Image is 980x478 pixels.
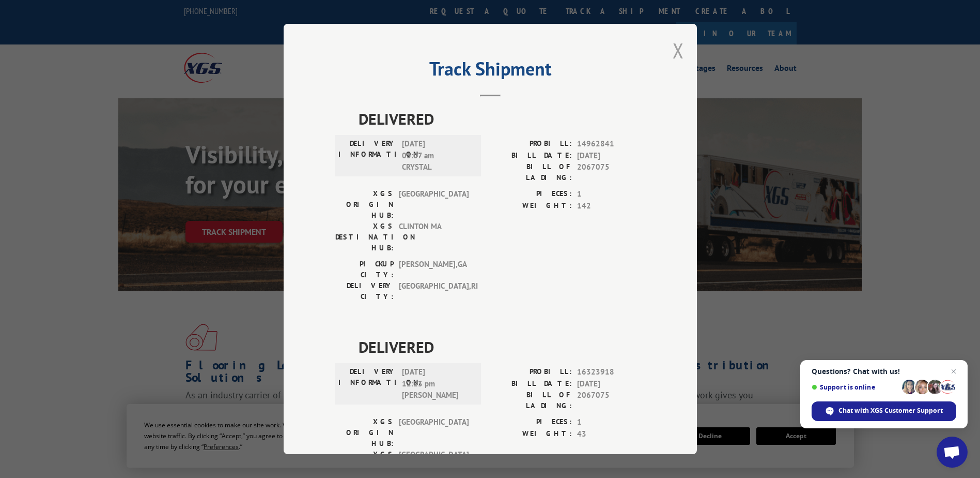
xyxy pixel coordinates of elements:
div: Open chat [937,437,968,468]
span: Close chat [947,365,960,378]
span: 1 [577,188,645,200]
label: BILL OF LADING: [490,161,572,183]
span: [GEOGRAPHIC_DATA] , RI [399,280,469,302]
span: 43 [577,428,645,440]
label: DELIVERY INFORMATION: [338,138,397,173]
button: Close modal [673,37,684,64]
span: 2067075 [577,161,645,183]
label: BILL DATE: [490,378,572,390]
span: [DATE] [577,150,645,162]
span: DELIVERED [359,107,645,130]
span: CLINTON MA [399,221,469,253]
span: 2067075 [577,390,645,411]
span: [PERSON_NAME] , GA [399,259,469,280]
label: XGS DESTINATION HUB: [335,221,394,253]
label: PIECES: [490,188,572,200]
span: 142 [577,200,645,212]
span: [DATE] [577,378,645,390]
label: PROBILL: [490,138,572,150]
label: PIECES: [490,416,572,428]
span: 1 [577,416,645,428]
div: Chat with XGS Customer Support [812,401,956,421]
label: WEIGHT: [490,200,572,212]
span: Questions? Chat with us! [812,367,956,376]
label: XGS ORIGIN HUB: [335,416,394,449]
span: Chat with XGS Customer Support [838,406,943,415]
span: Support is online [812,383,898,391]
span: [DATE] 03:07 am CRYSTAL [402,138,472,173]
span: [DATE] 12:23 pm [PERSON_NAME] [402,366,472,401]
span: [GEOGRAPHIC_DATA] [399,188,469,221]
span: 14962841 [577,138,645,150]
label: PROBILL: [490,366,572,378]
label: PICKUP CITY: [335,259,394,280]
label: WEIGHT: [490,428,572,440]
label: BILL OF LADING: [490,390,572,411]
label: BILL DATE: [490,150,572,162]
label: XGS ORIGIN HUB: [335,188,394,221]
label: DELIVERY INFORMATION: [338,366,397,401]
span: DELIVERED [359,335,645,358]
label: DELIVERY CITY: [335,280,394,302]
span: 16323918 [577,366,645,378]
span: [GEOGRAPHIC_DATA] [399,416,469,449]
h2: Track Shipment [335,62,645,81]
